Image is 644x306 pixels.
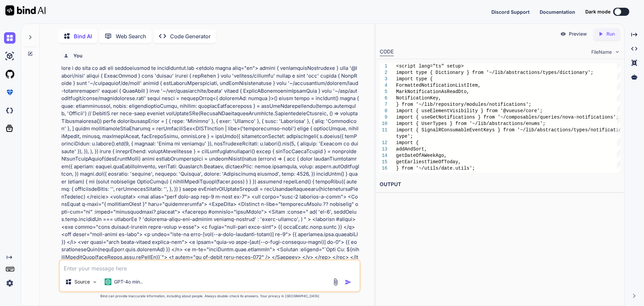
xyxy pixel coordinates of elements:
[537,121,545,126] span: s';
[380,127,387,133] div: 11
[4,32,15,44] img: chat
[396,127,537,133] span: import { SignalRConsumableEventKeys } from '~/lib/
[491,9,530,15] span: Discord Support
[380,89,387,95] div: 5
[380,95,387,101] div: 6
[376,177,624,192] h2: OUTPUT
[396,134,413,139] span: type';
[396,166,475,171] span: } from '~/utils/date.utils';
[380,152,387,159] div: 14
[396,159,461,165] span: getEarliestTimeOfToday,
[4,69,15,80] img: githubLight
[105,278,111,285] img: GPT-4o mini
[396,76,433,82] span: import type {
[540,9,575,15] span: Documentation
[396,63,464,69] span: <script lang="ts" setup>
[569,31,587,37] p: Preview
[396,140,419,145] span: import {
[380,121,387,127] div: 10
[345,279,352,286] img: icon
[380,146,387,152] div: 13
[560,31,566,37] img: preview
[380,82,387,89] div: 4
[4,105,15,116] img: darkCloudIdeIcon
[614,49,620,55] img: chevron down
[380,140,387,146] div: 12
[606,31,615,37] p: Run
[73,52,83,59] h6: You
[537,127,630,133] span: abstractions/types/notifications.
[396,146,427,152] span: addAndSort,
[74,278,90,285] p: Source
[396,102,531,107] span: } from '~/lib/repository/modules/notifications';
[74,32,92,40] p: Bind AI
[380,70,387,76] div: 2
[380,108,387,114] div: 8
[4,277,15,289] img: settings
[396,108,537,114] span: import { useElementVisibility } from '@vueuse/core
[5,5,46,15] img: Bind AI
[59,294,361,299] p: Bind can provide inaccurate information, including about people. Always double-check its answers....
[537,108,543,114] span: ';
[380,63,387,70] div: 1
[491,8,530,15] button: Discord Support
[537,115,619,120] span: /queries/nova-notifications';
[540,8,575,15] button: Documentation
[380,165,387,172] div: 16
[380,159,387,165] div: 15
[380,76,387,82] div: 3
[380,114,387,121] div: 9
[116,32,146,40] p: Web Search
[380,101,387,108] div: 7
[396,115,537,120] span: import { useGetNotifications } from '~/composables
[4,50,15,62] img: ai-studio
[170,32,211,40] p: Code Generator
[396,95,441,101] span: NotificationKey,
[396,153,447,158] span: getDateOfAWeekAgo,
[380,172,387,178] div: 17
[585,8,610,15] span: Dark mode
[4,87,15,98] img: premium
[380,48,394,56] div: CODE
[332,278,339,286] img: attachment
[537,70,593,75] span: s/types/dictionary';
[114,278,143,285] p: GPT-4o min..
[396,121,537,126] span: import { UserTypes } from '~/lib/abstractions/enum
[396,70,537,75] span: import type { Dictionary } from '~/lib/abstraction
[92,279,98,285] img: Pick Models
[591,49,612,55] span: FileName
[396,89,469,94] span: MarkNotificationAsReadDto,
[396,83,481,88] span: FormattedNotificationListItem,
